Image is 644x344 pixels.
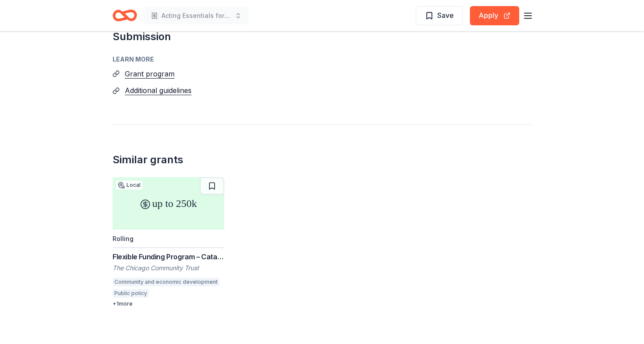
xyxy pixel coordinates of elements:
div: Learn more [113,54,531,65]
a: up to 250kLocalRollingFlexible Funding Program – Catalyzing Neighborhood InvestmentThe Chicago Co... [113,177,224,307]
div: Public policy [113,289,149,298]
button: Apply [470,6,519,25]
span: Acting Essentials for the Youth [161,10,231,21]
span: Save [437,10,454,21]
h2: Submission [113,30,531,44]
button: Additional guidelines [125,85,192,96]
div: The Chicago Community Trust [113,264,224,272]
button: Acting Essentials for the Youth [144,7,249,24]
div: Community and economic development [113,278,219,286]
div: + 1 more [113,300,224,307]
div: Local [116,181,142,189]
div: Rolling [113,235,134,242]
div: Similar grants [113,153,183,167]
a: Home [113,5,137,26]
div: up to 250k [113,177,224,230]
button: Save [416,6,463,25]
div: Flexible Funding Program – Catalyzing Neighborhood Investment [113,251,224,262]
button: Grant program [125,68,175,79]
